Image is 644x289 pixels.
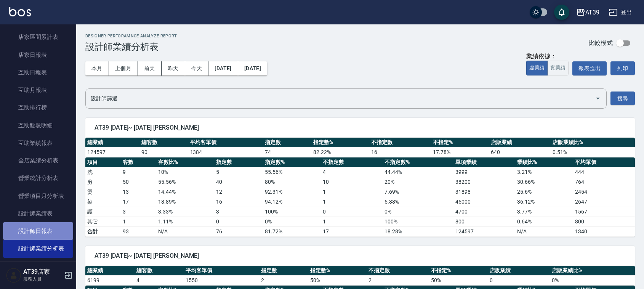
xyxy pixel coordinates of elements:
td: 12 [214,187,263,197]
td: 染 [85,197,121,207]
h2: Designer Perforamnce Analyze Report [85,34,177,39]
td: 0 % [263,217,321,226]
td: 764 [573,177,635,187]
td: 1340 [573,226,635,236]
th: 指定數 [259,266,308,276]
a: 互助排行榜 [3,99,73,116]
td: 3.33 % [156,207,214,217]
h3: 設計師業績分析表 [85,42,177,52]
td: 燙 [85,187,121,197]
td: 5 [214,167,263,177]
button: [DATE] [208,61,238,75]
td: 7.69 % [383,187,453,197]
table: a dense table [85,157,635,237]
a: 全店業績分析表 [3,152,73,169]
a: 互助月報表 [3,81,73,99]
td: 3.77 % [515,207,573,217]
td: 93 [121,226,156,236]
td: 其它 [85,217,121,226]
a: 設計師業績分析表 [3,240,73,257]
button: 上個月 [109,61,138,75]
td: 10 % [156,167,214,177]
th: 不指定數 [321,157,383,167]
td: 30.66 % [515,177,573,187]
span: AT39 [DATE]~ [DATE] [PERSON_NAME] [95,124,626,132]
td: N/A [515,226,573,236]
th: 不指定數 [369,138,431,148]
td: 18.89 % [156,197,214,207]
td: 3 [121,207,156,217]
th: 客數 [121,157,156,167]
td: 124597 [85,147,139,157]
button: 實業績 [547,61,569,75]
td: 17 [121,197,156,207]
button: 報表匯出 [572,61,607,75]
p: 服務人員 [23,276,62,283]
button: Open [592,92,604,104]
th: 指定數% [308,266,367,276]
td: 31898 [453,187,515,197]
td: 45000 [453,197,515,207]
th: 總業績 [85,266,135,276]
table: a dense table [85,266,635,286]
td: 2454 [573,187,635,197]
td: 2647 [573,197,635,207]
td: 0 [488,275,550,285]
button: 登出 [606,5,635,19]
th: 總業績 [85,138,139,148]
td: 640 [489,147,551,157]
p: 比較模式 [588,39,613,47]
td: 1 [321,217,383,226]
td: 17 [321,226,383,236]
td: 1567 [573,207,635,217]
a: 互助點數明細 [3,117,73,134]
th: 店販業績比% [550,266,635,276]
td: 55.56 % [156,177,214,187]
th: 客數比% [156,157,214,167]
td: 16 [369,147,431,157]
td: 14.44 % [156,187,214,197]
th: 不指定% [431,138,489,148]
td: 13 [121,187,156,197]
button: 昨天 [162,61,185,75]
td: 90 [139,147,188,157]
td: 50 % [308,275,367,285]
th: 總客數 [135,266,184,276]
th: 店販業績比% [551,138,635,148]
td: 0 [214,217,263,226]
td: N/A [156,226,214,236]
td: 82.22 % [311,147,369,157]
td: 5.88 % [383,197,453,207]
th: 不指定數% [383,157,453,167]
button: 前天 [138,61,162,75]
td: 1 [121,217,156,226]
td: 4700 [453,207,515,217]
td: 3.21 % [515,167,573,177]
td: 94.12 % [263,197,321,207]
td: 20 % [383,177,453,187]
a: 店家區間累計表 [3,28,73,46]
td: 洗 [85,167,121,177]
td: 800 [573,217,635,226]
th: 指定數% [263,157,321,167]
button: [DATE] [238,61,267,75]
span: AT39 [DATE]~ [DATE] [PERSON_NAME] [95,252,626,260]
th: 不指定數 [367,266,429,276]
button: 列印 [610,61,635,75]
input: 選擇設計師 [89,92,592,105]
td: 9 [121,167,156,177]
td: 80 % [263,177,321,187]
td: 18.28% [383,226,453,236]
a: 設計師業績表 [3,205,73,222]
th: 指定數% [311,138,369,148]
td: 2 [367,275,429,285]
td: 10 [321,177,383,187]
td: 1 [321,197,383,207]
td: 81.72% [263,226,321,236]
td: 100 % [263,207,321,217]
a: 店家日報表 [3,46,73,64]
td: 0 % [383,207,453,217]
td: 100 % [383,217,453,226]
td: 38200 [453,177,515,187]
td: 50 [121,177,156,187]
